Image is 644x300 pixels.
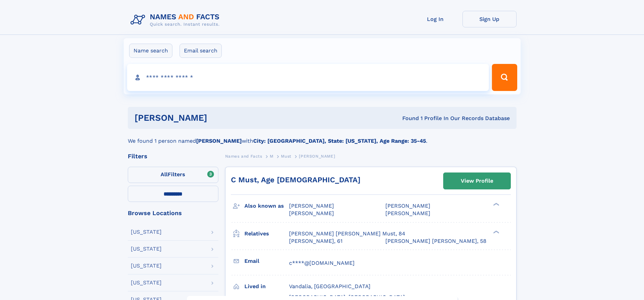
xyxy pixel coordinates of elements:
[128,11,225,29] img: Logo Names and Facts
[385,203,430,209] span: [PERSON_NAME]
[289,237,342,245] a: [PERSON_NAME], 61
[180,44,222,58] label: Email search
[270,154,273,159] span: M
[385,210,430,216] span: [PERSON_NAME]
[129,44,172,58] label: Name search
[161,171,168,178] span: All
[492,230,500,234] div: ❯
[244,255,289,267] h3: Email
[244,228,289,239] h3: Relatives
[408,11,462,27] a: Log In
[131,229,162,235] div: [US_STATE]
[299,154,335,159] span: [PERSON_NAME]
[444,173,510,189] a: View Profile
[225,152,262,160] a: Names and Facts
[281,152,291,160] a: Must
[289,230,405,237] a: [PERSON_NAME] [PERSON_NAME] Must, 84
[253,138,426,144] b: City: [GEOGRAPHIC_DATA], State: [US_STATE], Age Range: 35-45
[289,203,334,209] span: [PERSON_NAME]
[289,210,334,216] span: [PERSON_NAME]
[128,210,218,216] div: Browse Locations
[244,281,289,292] h3: Lived in
[289,283,371,290] span: Vandalia, [GEOGRAPHIC_DATA]
[128,153,218,159] div: Filters
[461,173,493,189] div: View Profile
[281,154,291,159] span: Must
[462,11,517,27] a: Sign Up
[127,64,489,91] input: search input
[128,129,517,145] div: We found 1 person named with .
[385,237,486,245] a: [PERSON_NAME] [PERSON_NAME], 58
[135,114,305,122] h1: [PERSON_NAME]
[131,263,162,269] div: [US_STATE]
[270,152,273,160] a: M
[305,115,510,122] div: Found 1 Profile In Our Records Database
[231,176,360,184] a: C Must, Age [DEMOGRAPHIC_DATA]
[492,202,500,207] div: ❯
[131,246,162,252] div: [US_STATE]
[131,280,162,285] div: [US_STATE]
[128,167,218,183] label: Filters
[244,200,289,212] h3: Also known as
[196,138,242,144] b: [PERSON_NAME]
[492,64,517,91] button: Search Button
